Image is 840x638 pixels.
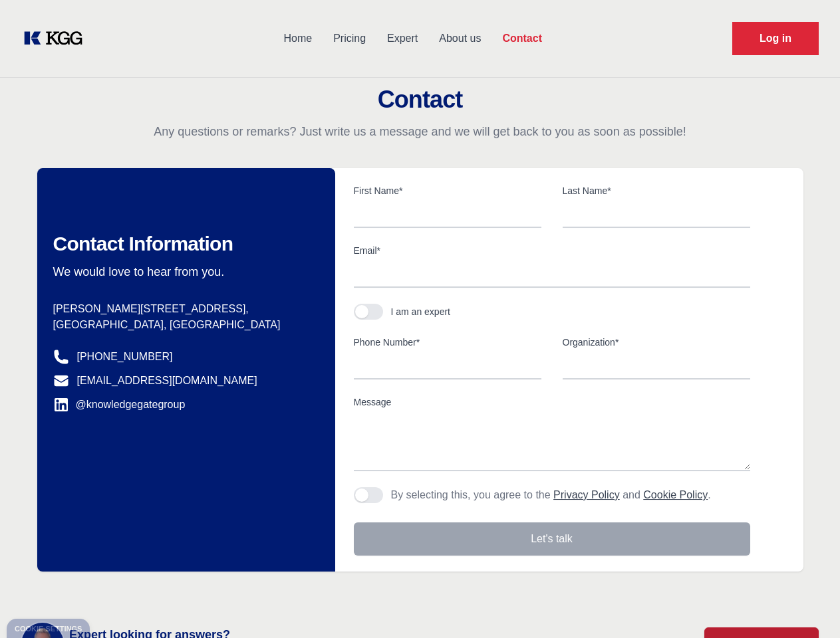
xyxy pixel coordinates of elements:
button: Let's talk [354,522,750,556]
a: [PHONE_NUMBER] [77,349,173,365]
a: [EMAIL_ADDRESS][DOMAIN_NAME] [77,373,257,389]
a: Pricing [323,21,376,56]
a: Home [273,21,323,56]
a: @knowledgegategroup [53,397,186,413]
a: Contact [491,21,553,56]
label: Last Name* [563,184,750,197]
div: Cookie settings [15,625,82,633]
h2: Contact Information [53,232,314,256]
a: Request Demo [732,22,819,55]
p: We would love to hear from you. [53,264,314,280]
div: I am an expert [391,305,451,318]
p: Any questions or remarks? Just write us a message and we will get back to you as soon as possible! [16,124,824,140]
a: KOL Knowledge Platform: Talk to Key External Experts (KEE) [21,28,93,49]
label: Message [354,395,750,409]
iframe: Chat Widget [773,574,840,638]
a: Privacy Policy [553,489,620,500]
p: [GEOGRAPHIC_DATA], [GEOGRAPHIC_DATA] [53,317,314,333]
label: Email* [354,244,750,257]
a: About us [428,21,491,56]
p: By selecting this, you agree to the and . [391,487,711,503]
label: Phone Number* [354,336,541,349]
label: First Name* [354,184,541,197]
a: Cookie Policy [643,489,708,500]
a: Expert [376,21,428,56]
p: [PERSON_NAME][STREET_ADDRESS], [53,301,314,317]
h2: Contact [16,86,824,113]
label: Organization* [563,336,750,349]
